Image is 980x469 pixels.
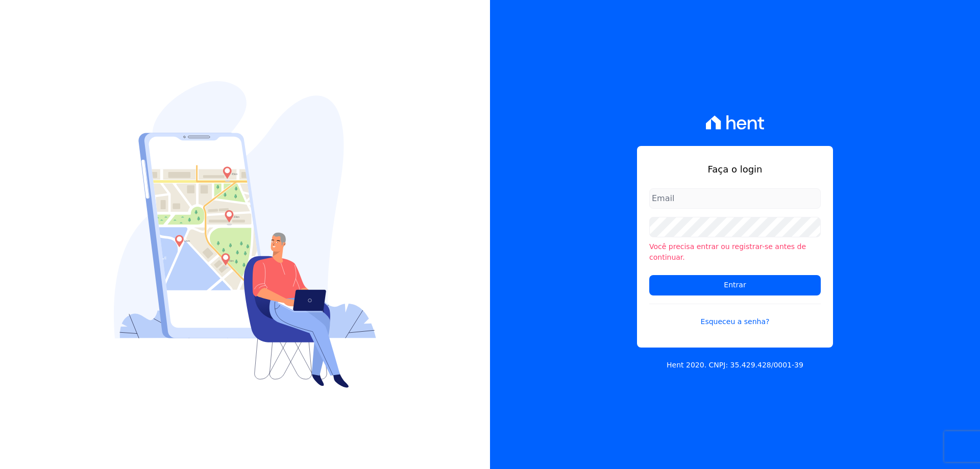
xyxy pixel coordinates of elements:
img: Login [114,81,376,388]
p: Hent 2020. CNPJ: 35.429.428/0001-39 [667,360,803,371]
input: Email [649,188,821,209]
li: Você precisa entrar ou registrar-se antes de continuar. [649,241,821,263]
input: Entrar [649,275,821,295]
a: Esqueceu a senha? [649,304,821,327]
h1: Faça o login [649,162,821,176]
